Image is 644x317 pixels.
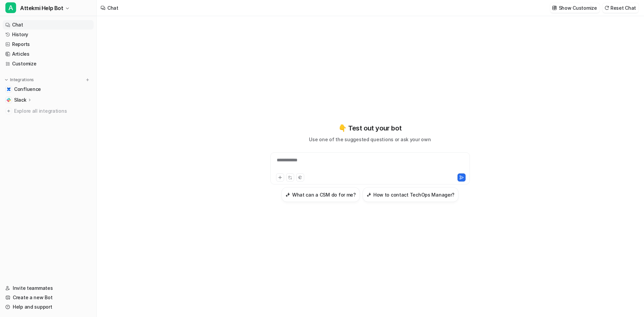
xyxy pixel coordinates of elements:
[10,77,34,83] p: Integrations
[3,283,94,293] a: Invite teammates
[373,191,454,198] h3: How to contact TechOps Manager?
[3,106,94,116] a: Explore all integrations
[3,49,94,59] a: Articles
[338,123,401,133] p: 👇 Test out your bot
[292,191,356,198] h3: What can a CSM do for me?
[3,85,94,94] a: ConfluenceConfluence
[3,76,36,83] button: Integrations
[4,77,9,82] img: expand menu
[20,3,63,13] span: Attekmi Help Bot
[14,97,26,103] p: Slack
[3,20,94,30] a: Chat
[107,4,118,11] div: Chat
[602,3,639,13] button: Reset Chat
[5,2,16,13] span: A
[559,4,597,11] p: Show Customize
[85,77,90,82] img: menu_add.svg
[363,187,459,202] button: How to contact TechOps Manager?How to contact TechOps Manager?
[5,108,12,114] img: explore all integrations
[7,98,11,102] img: Slack
[285,192,290,197] img: What can a CSM do for me?
[3,302,94,312] a: Help and support
[3,30,94,39] a: History
[14,86,41,93] span: Confluence
[309,136,431,143] p: Use one of the suggested questions or ask your own
[604,5,609,10] img: reset
[281,187,360,202] button: What can a CSM do for me?What can a CSM do for me?
[3,293,94,302] a: Create a new Bot
[14,106,91,116] span: Explore all integrations
[3,40,94,49] a: Reports
[3,59,94,68] a: Customize
[550,3,600,13] button: Show Customize
[7,87,11,91] img: Confluence
[552,5,557,10] img: customize
[367,192,371,197] img: How to contact TechOps Manager?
